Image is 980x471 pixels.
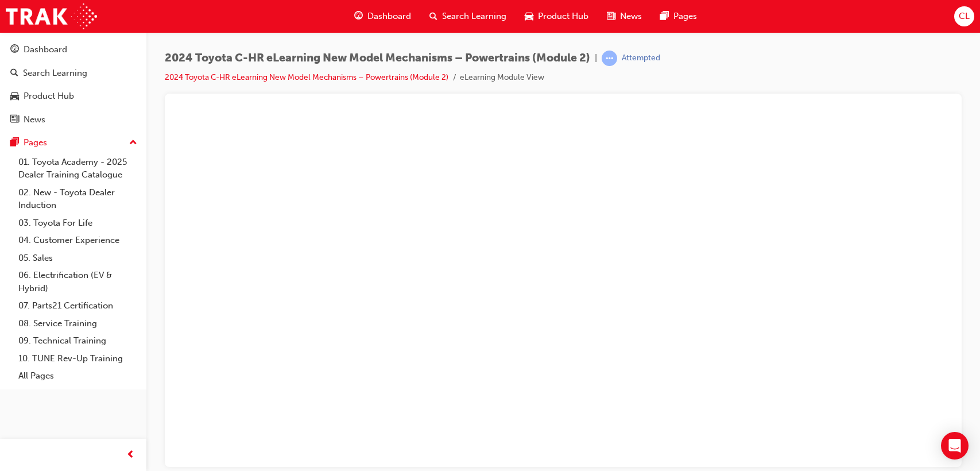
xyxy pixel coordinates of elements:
button: DashboardSearch LearningProduct HubNews [5,37,142,132]
span: Pages [673,10,697,23]
button: Pages [5,132,142,153]
div: News [24,113,45,126]
div: Attempted [622,53,660,64]
a: 03. Toyota For Life [14,214,142,232]
span: learningRecordVerb_ATTEMPT-icon [602,51,617,66]
span: 2024 Toyota C-HR eLearning New Model Mechanisms – Powertrains (Module 2) [165,52,590,65]
div: Product Hub [24,90,74,103]
a: 05. Sales [14,249,142,267]
a: Search Learning [5,63,142,84]
span: car-icon [10,91,19,102]
span: pages-icon [10,138,19,148]
a: search-iconSearch Learning [420,5,516,28]
span: prev-icon [126,448,135,462]
span: guage-icon [354,9,363,24]
a: 06. Electrification (EV & Hybrid) [14,267,142,297]
span: CL [959,10,970,23]
a: 08. Service Training [14,315,142,333]
span: news-icon [607,9,615,24]
a: All Pages [14,367,142,385]
a: 01. Toyota Academy - 2025 Dealer Training Catalogue [14,153,142,184]
span: | [595,52,597,65]
span: Dashboard [367,10,411,23]
div: Search Learning [23,67,87,80]
a: 07. Parts21 Certification [14,297,142,315]
div: Open Intercom Messenger [941,432,969,460]
a: News [5,109,142,130]
a: 02. New - Toyota Dealer Induction [14,184,142,214]
a: Dashboard [5,39,142,60]
a: 04. Customer Experience [14,231,142,249]
span: Search Learning [442,10,506,23]
span: search-icon [10,68,18,79]
li: eLearning Module View [460,71,544,84]
span: car-icon [525,9,533,24]
a: guage-iconDashboard [345,5,420,28]
span: news-icon [10,115,19,125]
span: up-icon [129,136,137,150]
button: CL [954,6,974,26]
a: news-iconNews [598,5,651,28]
a: pages-iconPages [651,5,706,28]
span: pages-icon [660,9,669,24]
img: Trak [6,3,97,29]
div: Pages [24,136,47,149]
a: Product Hub [5,86,142,107]
a: 2024 Toyota C-HR eLearning New Model Mechanisms – Powertrains (Module 2) [165,72,448,82]
a: 10. TUNE Rev-Up Training [14,350,142,368]
span: search-icon [429,9,437,24]
div: Dashboard [24,43,67,56]
a: car-iconProduct Hub [516,5,598,28]
a: 09. Technical Training [14,332,142,350]
span: guage-icon [10,45,19,55]
span: Product Hub [538,10,588,23]
span: News [620,10,642,23]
